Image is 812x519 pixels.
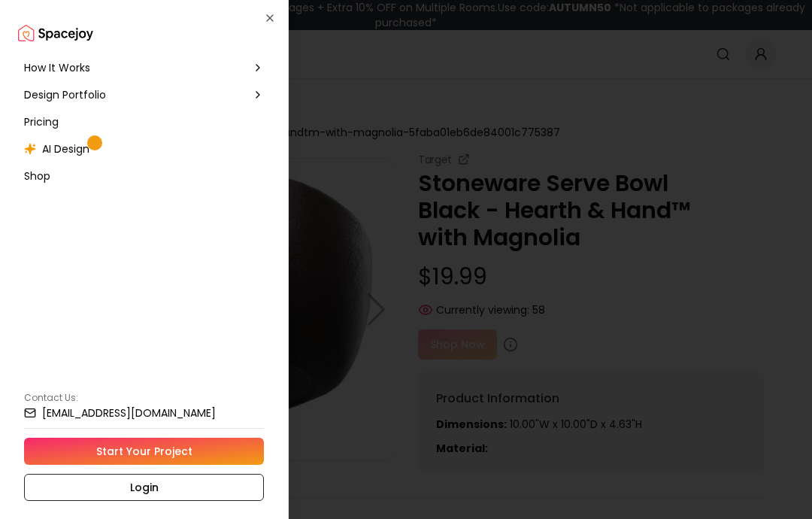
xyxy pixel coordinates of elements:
span: Design Portfolio [24,87,106,102]
a: Login [24,474,264,501]
span: Pricing [24,114,59,129]
a: Spacejoy [18,18,93,48]
a: Start Your Project [24,438,264,465]
a: [EMAIL_ADDRESS][DOMAIN_NAME] [24,407,264,419]
img: Spacejoy Logo [18,18,93,48]
small: [EMAIL_ADDRESS][DOMAIN_NAME] [42,408,216,418]
span: How It Works [24,60,90,75]
span: AI Design [42,141,89,156]
span: Shop [24,168,50,184]
p: Contact Us: [24,392,264,404]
